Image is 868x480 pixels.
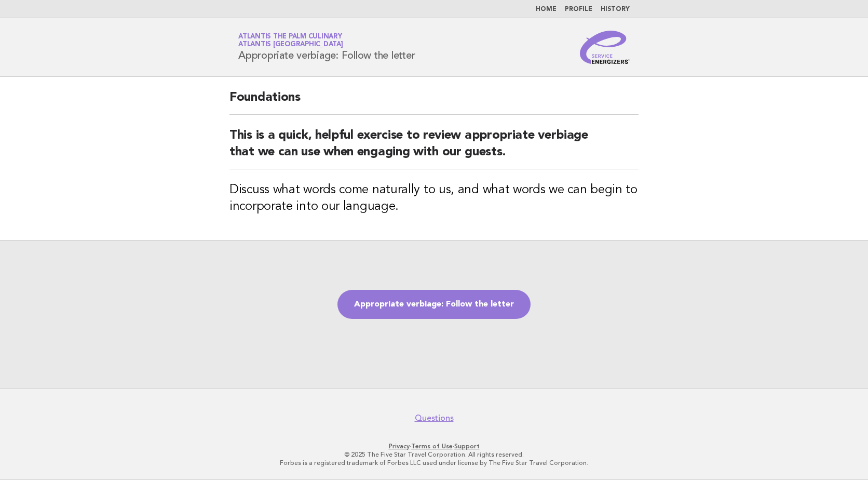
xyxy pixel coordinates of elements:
a: Profile [565,6,592,12]
span: Atlantis [GEOGRAPHIC_DATA] [238,42,343,48]
h3: Discuss what words come naturally to us, and what words we can begin to incorporate into our lang... [229,182,639,215]
a: History [601,6,630,12]
a: Terms of Use [411,443,453,450]
a: Appropriate verbiage: Follow the letter [337,290,531,319]
img: Service Energizers [580,31,630,64]
p: © 2025 The Five Star Travel Corporation. All rights reserved. [116,450,752,459]
a: Atlantis The Palm CulinaryAtlantis [GEOGRAPHIC_DATA] [238,33,343,48]
a: Home [536,6,557,12]
a: Support [454,443,480,450]
h2: This is a quick, helpful exercise to review appropriate verbiage that we can use when engaging wi... [229,127,639,169]
p: · · [116,442,752,450]
h1: Appropriate verbiage: Follow the letter [238,34,415,61]
h2: Foundations [229,89,639,115]
a: Privacy [389,443,410,450]
a: Questions [415,413,454,423]
p: Forbes is a registered trademark of Forbes LLC used under license by The Five Star Travel Corpora... [116,459,752,467]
